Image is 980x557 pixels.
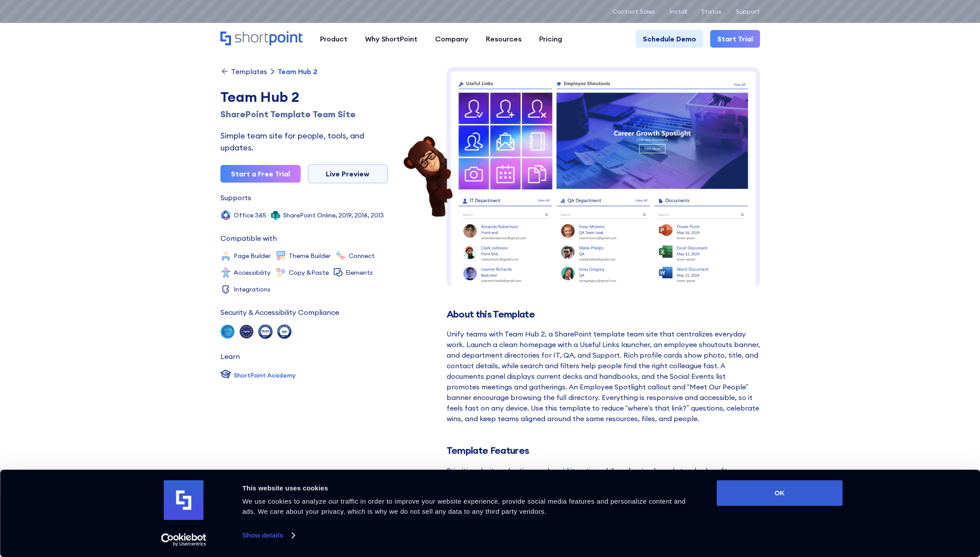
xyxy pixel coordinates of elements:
div: Resources [486,34,522,44]
a: Product [311,30,356,48]
span: We use cookies to analyze our traffic in order to improve your website experience, provide social... [242,497,686,515]
a: Live Preview [308,164,388,183]
a: Schedule Demo [636,30,703,48]
div: Learn [220,353,240,360]
a: Home [220,31,302,46]
h2: About this Template [447,309,760,320]
div: Security & Accessibility Compliance [220,309,339,316]
a: Templates [220,67,267,76]
a: Start Trial [710,30,760,48]
div: Page Builder [234,253,271,259]
div: Pricing [539,34,562,44]
div: Prioritize clarity, adoption, and rapid iteration while enforcing brand standards; editors connec... [447,465,760,486]
div: Elements [346,269,373,276]
h1: SharePoint Template Team Site [220,108,388,121]
img: soc 2 [220,325,235,339]
div: This website uses cookies [242,483,697,493]
a: ShortPoint Academy [220,369,296,382]
a: Start a Free Trial [220,165,301,183]
div: Copy &Paste [289,269,329,276]
div: Company [435,34,468,44]
a: Contact Sales [612,8,655,15]
div: SharePoint Online, 2019, 2016, 2013 [283,212,384,218]
div: Team Hub 2 [220,86,388,108]
div: Theme Builder [289,253,331,259]
div: Connect [349,253,375,259]
a: Support [736,8,760,15]
img: Team Hub 2 – SharePoint Template Team Site: Simple team site for people, tools, and updates. [447,67,760,541]
a: Why ShortPoint [356,30,426,48]
h2: Template Features [447,445,760,456]
div: Supports [220,194,251,201]
div: Why ShortPoint [365,34,417,44]
img: logo [164,480,204,520]
button: OK [717,480,843,506]
a: Usercentrics Cookiebot - opens in a new window [145,533,222,546]
a: Install [669,8,687,15]
a: Show details [242,529,294,542]
div: Unify teams with Team Hub 2, a SharePoint template team site that centralizes everyday work. Laun... [447,329,760,424]
div: Accessibility [234,269,271,276]
div: Templates [231,68,267,75]
div: Product [320,34,347,44]
div: Team Hub 2 [278,68,317,75]
div: Integrations [234,286,271,292]
div: ShortPoint Academy [234,371,296,380]
a: Status [701,8,722,15]
a: Pricing [530,30,571,48]
a: Company [426,30,477,48]
div: Compatible with [220,235,277,242]
a: Resources [477,30,530,48]
div: Simple team site for people, tools, and updates. [220,130,388,153]
div: Office 365 [234,212,266,218]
